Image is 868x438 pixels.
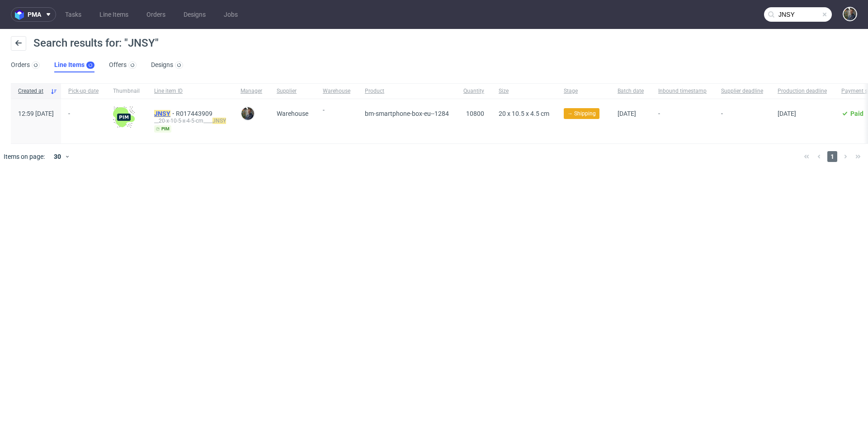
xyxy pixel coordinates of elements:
[463,87,484,95] span: Quantity
[564,87,603,95] span: Stage
[141,7,171,22] a: Orders
[11,7,56,22] button: pma
[48,150,65,163] div: 30
[658,110,707,133] span: -
[827,151,837,162] span: 1
[54,58,94,72] a: Line Items
[277,87,308,95] span: Supplier
[499,110,549,117] span: 20 x 10.5 x 4.5 cm
[778,87,827,95] span: Production deadline
[154,110,170,117] mark: JNSY
[323,106,350,133] span: -
[18,87,47,95] span: Created at
[277,110,308,117] span: Warehouse
[18,110,54,117] span: 12:59 [DATE]
[68,87,99,95] span: Pick-up date
[4,152,45,161] span: Items on page:
[113,106,135,128] img: wHgJFi1I6lmhQAAAABJRU5ErkJggg==
[28,11,41,18] span: pma
[68,110,99,133] span: -
[154,125,171,133] span: pim
[33,37,159,49] span: Search results for: "JNSY"
[151,58,183,72] a: Designs
[15,10,28,20] img: logo
[212,118,226,124] mark: JNSY
[567,109,596,118] span: → Shipping
[11,58,40,72] a: Orders
[323,87,350,95] span: Warehouse
[241,87,262,95] span: Manager
[113,87,140,95] span: Thumbnail
[365,110,449,117] span: bm-smartphone-box-eu--1284
[499,87,549,95] span: Size
[241,107,254,120] img: Maciej Sobola
[466,110,484,117] span: 10800
[154,110,176,117] a: JNSY
[618,87,644,95] span: Batch date
[618,110,636,117] span: [DATE]
[850,110,863,117] span: Paid
[365,87,449,95] span: Product
[658,87,707,95] span: Inbound timestamp
[154,87,226,95] span: Line item ID
[218,7,243,22] a: Jobs
[94,7,134,22] a: Line Items
[178,7,211,22] a: Designs
[721,110,763,133] span: -
[154,117,226,124] div: __20-x-10-5-x-4-5-cm____
[176,110,214,117] a: R017443909
[721,87,763,95] span: Supplier deadline
[778,110,796,117] span: [DATE]
[109,58,137,72] a: Offers
[60,7,87,22] a: Tasks
[844,8,856,20] img: Maciej Sobola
